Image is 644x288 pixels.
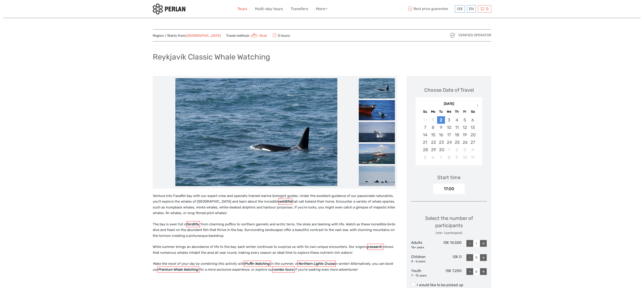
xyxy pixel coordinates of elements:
div: ISK 0 [436,254,462,264]
em: in winter! Alternatively, you can book our [153,262,393,272]
div: Choose Thursday, September 4th, 2025 [453,116,461,124]
div: EN [467,5,476,13]
div: Choose Friday, October 3rd, 2025 [461,146,469,153]
div: Choose Sunday, September 21st, 2025 [421,139,429,146]
p: Venture into Faxaflói bay with our expert crew and specially trained marine biologist guides. Und... [153,193,397,216]
div: Choose Monday, September 8th, 2025 [429,124,437,131]
p: While summer brings an abundance of life to the bay, each winter continues to surprise us with it... [153,244,397,256]
p: The bay is even full of , from charming puffins to northern gannets and arctic terns, the skies a... [153,222,397,239]
button: Open LiveChat chat widget [52,7,57,12]
div: Choose Wednesday, October 1st, 2025 [445,146,453,153]
div: Not available Monday, September 1st, 2025 [429,116,437,124]
div: Th [453,109,461,115]
div: Choose Thursday, September 25th, 2025 [453,139,461,146]
div: Su [421,109,429,115]
div: Choose Saturday, September 27th, 2025 [469,139,477,146]
div: - [466,254,473,261]
div: Choose Thursday, October 2nd, 2025 [453,146,461,153]
a: More [316,6,328,12]
span: ISK [457,7,463,11]
em: in the summer, or [271,262,298,266]
a: [GEOGRAPHIC_DATA] [186,34,221,38]
img: 753b4ef2eac24023b9e753f4e42fcbf2_slider_thumbnail.jpg [359,144,395,164]
em: Make the most of your day by combining this activity with [153,262,245,266]
div: - [466,268,473,275]
div: Choose Tuesday, October 7th, 2025 [437,154,445,161]
span: Region / Starts from: [153,33,221,38]
strong: birdlife [188,222,199,226]
img: 6d37306c15634e67ab4ac0c0b8372f46_slider_thumbnail.jpg [359,78,395,98]
img: 6d37306c15634e67ab4ac0c0b8372f46_main_slider.jpg [175,78,337,186]
div: (min. 1 participant) [411,231,487,235]
em: for a more exclusive experience, or explore our [199,267,273,272]
div: Choose Saturday, October 11th, 2025 [469,154,477,161]
div: Choose Tuesday, September 2nd, 2025 [437,116,445,124]
div: Choose Monday, September 29th, 2025 [429,146,437,153]
div: Fr [461,109,469,115]
div: 7 - 15 years [411,274,436,278]
div: Choose Friday, September 12th, 2025 [461,124,469,131]
p: We're away right now. Please check back later! [6,8,51,11]
div: Choose Saturday, September 20th, 2025 [469,131,477,139]
div: Choose Sunday, September 28th, 2025 [421,146,429,153]
div: 17:00 [433,184,465,194]
div: Not available Sunday, August 31st, 2025 [421,116,429,124]
div: Choose Tuesday, September 23rd, 2025 [437,139,445,146]
strong: Puffin Watching [245,262,270,266]
strong: Northern Lights Cruise [298,262,334,266]
div: Choose Saturday, September 13th, 2025 [469,124,477,131]
label: I would like to be picked up [411,282,487,288]
span: Travel method: [226,32,267,39]
span: 0 [485,7,489,11]
div: + [480,240,487,247]
div: Choose Thursday, September 11th, 2025 [453,124,461,131]
div: - [466,240,473,247]
div: Choose Friday, September 5th, 2025 [461,116,469,124]
strong: wildlife [280,199,291,203]
strong: research [368,245,382,249]
div: Choose Thursday, October 9th, 2025 [453,154,461,161]
div: + [480,268,487,275]
div: Choose Friday, September 19th, 2025 [461,131,469,139]
div: Choose Wednesday, September 17th, 2025 [445,131,453,139]
img: verified_operator_grey_128.png [449,32,456,39]
img: d8cf1a197b4d4df9a666b06b5cb317ef_slider_thumbnail.jpg [359,122,395,142]
div: + [480,254,487,261]
strong: combo tours [273,267,294,272]
div: Choose Thursday, September 18th, 2025 [453,131,461,139]
div: Choose Sunday, September 7th, 2025 [421,124,429,131]
div: Choose Monday, September 15th, 2025 [429,131,437,139]
div: month 2025-09 [417,116,481,161]
div: Choose Wednesday, October 8th, 2025 [445,154,453,161]
span: Verified Operator [458,33,491,38]
span: 3 hours [272,32,290,39]
div: [DATE] [416,102,482,106]
div: Start time [437,174,461,181]
img: 8aba2a7a3dd946108054f122da038a08_slider_thumbnail.jpg [359,100,395,120]
div: Choose Saturday, October 4th, 2025 [469,146,477,153]
div: Choose Sunday, September 14th, 2025 [421,131,429,139]
div: Choose Tuesday, September 16th, 2025 [437,131,445,139]
div: 0 - 6 years [411,259,436,264]
a: Multi-day tours [255,6,283,12]
a: Boat [250,34,267,38]
div: Select the number of participants [411,215,487,235]
div: 16+ years [411,245,436,250]
div: Choose Date of Travel [424,87,474,94]
div: Youth [411,268,436,278]
div: Children [411,254,436,264]
div: Choose Saturday, September 6th, 2025 [469,116,477,124]
div: Choose Tuesday, September 9th, 2025 [437,124,445,131]
div: Tu [437,109,445,115]
div: Choose Friday, September 26th, 2025 [461,139,469,146]
strong: Premium Whale Watching [158,267,198,272]
div: Choose Tuesday, September 30th, 2025 [437,146,445,153]
div: ISK 7,250 [436,268,462,278]
h1: Reykjavík Classic Whale Watching [153,52,270,62]
span: Best price guarantee [407,5,454,13]
em: if you're seeking even more adventures! [294,267,357,272]
a: Transfers [291,6,308,12]
div: Mo [429,109,437,115]
div: Choose Monday, September 22nd, 2025 [429,139,437,146]
a: Tours [237,6,247,12]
